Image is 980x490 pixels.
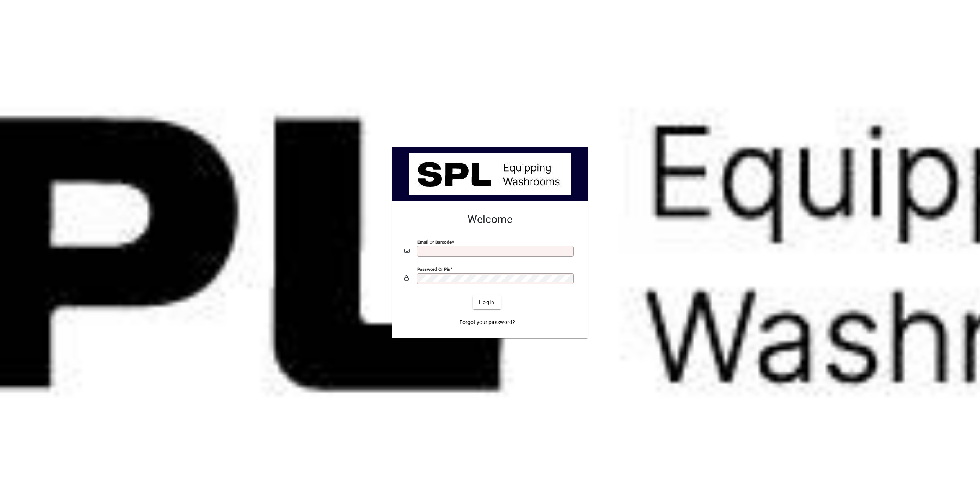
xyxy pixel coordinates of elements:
[473,295,501,309] button: Login
[417,267,450,272] mat-label: Password or Pin
[459,318,515,326] span: Forgot your password?
[417,239,452,245] mat-label: Email or Barcode
[404,213,576,226] h2: Welcome
[479,298,495,306] span: Login
[456,315,518,329] a: Forgot your password?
